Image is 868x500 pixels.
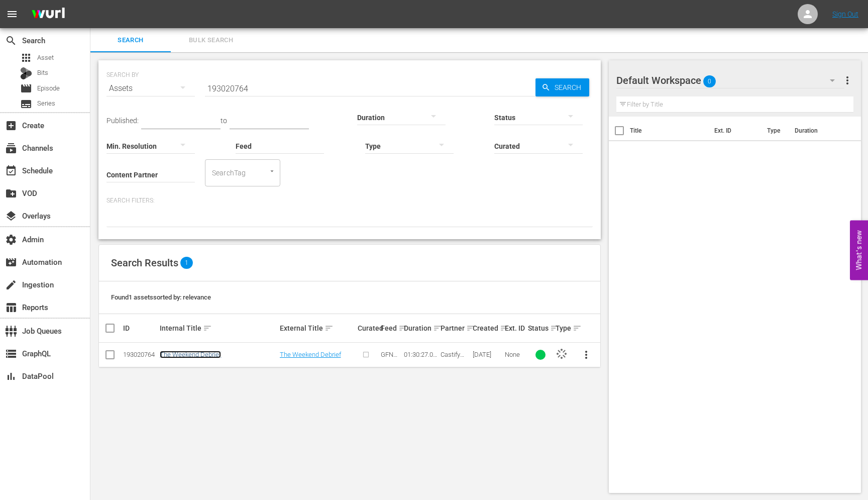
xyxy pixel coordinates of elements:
div: Internal Title [160,322,276,334]
span: DataPool [5,370,17,382]
span: GraphQL [5,348,17,360]
span: Overlays [5,210,17,222]
th: Type [761,117,789,145]
span: Schedule [5,165,17,177]
div: Type [556,322,571,334]
span: Reports [5,302,17,314]
span: Create [5,120,17,132]
button: Open [267,166,277,176]
span: GFN Soccer (#1880) [381,351,399,388]
span: sort [203,324,212,333]
span: to [221,117,227,125]
div: [DATE] [473,351,502,358]
span: Castify LTD [441,351,464,366]
th: Duration [789,117,849,145]
div: Created [473,322,502,334]
div: Feed [381,322,401,334]
div: Duration [404,322,438,334]
span: sort [466,324,475,333]
button: more_vert [841,68,853,92]
span: Ingestion [5,279,17,291]
span: sort [500,324,509,333]
span: Found 1 assets sorted by: relevance [111,293,211,301]
span: Search [96,35,165,46]
span: Automation [5,256,17,268]
span: more_vert [841,74,853,86]
div: Partner [441,322,470,334]
span: Bits [37,68,48,78]
span: Bulk Search [177,35,245,46]
span: Episode [20,82,32,94]
div: Ext. ID [505,324,525,332]
span: Published: [106,117,139,125]
span: sort [324,324,334,333]
img: ans4CAIJ8jUAAAAAAAAAAAAAAAAAAAAAAAAgQb4GAAAAAAAAAAAAAAAAAAAAAAAAJMjXAAAAAAAAAAAAAAAAAAAAAAAAgAT5G... [24,3,72,26]
div: ID [123,324,157,332]
div: 193020764 [123,351,157,358]
span: VOD [5,187,17,199]
div: Default Workspace [616,66,844,94]
span: menu [6,8,18,20]
div: 01:30:27.000 [404,351,438,358]
th: Title [630,117,708,145]
span: Search [5,35,17,47]
button: more_vert [574,343,598,367]
span: Series [37,98,55,109]
span: Admin [5,234,17,246]
span: Series [20,98,32,110]
div: Assets [106,74,195,103]
span: Asset [20,52,32,64]
div: Status [528,322,553,334]
span: Search [551,78,589,96]
button: Open Feedback Widget [850,220,868,280]
span: Episode [37,83,60,93]
span: sort [398,324,407,333]
span: more_vert [580,349,592,361]
a: Sign Out [832,10,858,18]
p: Search Filters: [106,196,593,205]
a: The Weekend Debrief [280,351,341,358]
div: None [505,351,525,358]
span: 1 [180,257,193,269]
span: Channels [5,142,17,154]
a: The Weekend Debrief [160,351,221,358]
span: Asset [37,53,54,63]
span: 0 [703,71,716,92]
div: External Title [280,322,355,334]
th: Ext. ID [708,117,761,145]
span: sort [550,324,559,333]
div: Bits [20,67,32,79]
span: Job Queues [5,325,17,337]
span: Search Results [111,257,178,269]
span: sort [433,324,442,333]
span: LIVE [556,348,568,360]
div: Curated [358,324,378,332]
button: Search [535,78,589,96]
